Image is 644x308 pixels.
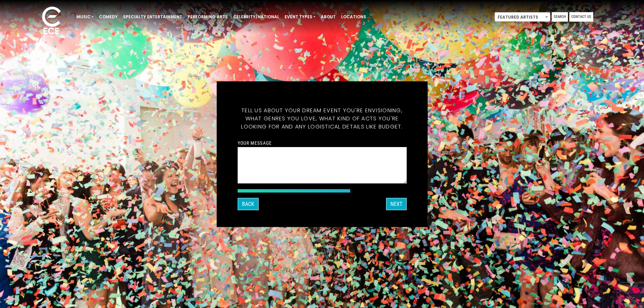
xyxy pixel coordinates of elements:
button: Next [386,198,407,210]
a: About [318,11,338,23]
a: Contact Us [569,12,593,22]
a: Search [552,12,568,22]
label: Your message [238,140,272,146]
span: Featured Artists [495,12,550,22]
a: Comedy [96,11,120,23]
a: Event Types [282,11,318,23]
a: Specialty Entertainment [120,11,185,23]
a: Locations [338,11,369,23]
a: Celebrity/National [231,11,282,23]
button: Back [238,198,259,210]
h5: Tell us about your dream event you're envisioning, what genres you love, what kind of acts you're... [238,98,407,139]
img: ece_new_logo_whitev2-1.png [34,5,68,38]
a: Music [74,11,96,23]
a: Performing Arts [185,11,231,23]
span: Featured Artists [495,13,550,22]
